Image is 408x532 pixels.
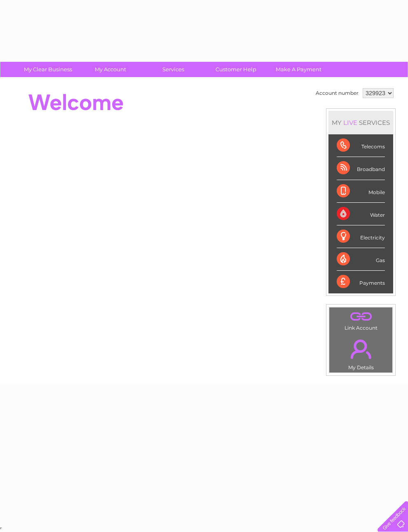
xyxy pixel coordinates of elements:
[337,225,385,248] div: Electricity
[337,248,385,271] div: Gas
[329,307,393,333] td: Link Account
[14,62,82,77] a: My Clear Business
[328,111,393,134] div: MY SERVICES
[342,119,359,127] div: LIVE
[329,333,393,373] td: My Details
[337,157,385,180] div: Broadband
[265,62,333,77] a: Make A Payment
[337,134,385,157] div: Telecoms
[139,62,207,77] a: Services
[77,62,145,77] a: My Account
[331,335,390,363] a: .
[337,180,385,203] div: Mobile
[314,86,361,100] td: Account number
[331,309,390,324] a: .
[337,271,385,293] div: Payments
[202,62,270,77] a: Customer Help
[337,203,385,225] div: Water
